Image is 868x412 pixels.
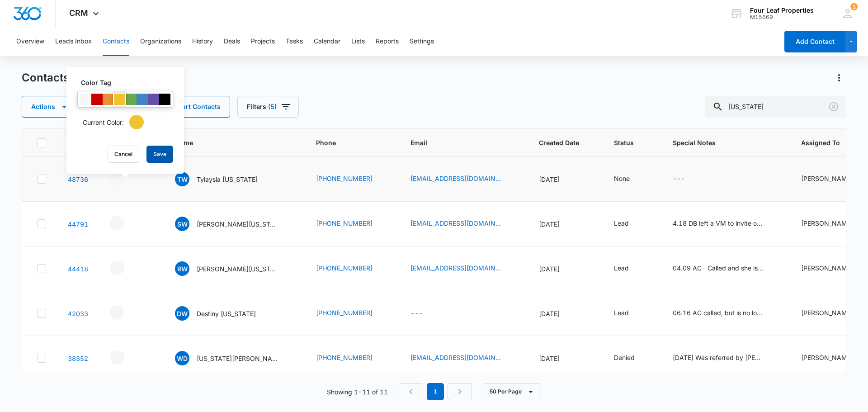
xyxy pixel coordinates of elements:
[316,308,389,319] div: Phone - (318) 761-0641 - Select to Edit Field
[316,308,373,317] a: [PHONE_NUMBER]
[22,96,77,118] button: Actions
[614,138,638,147] span: Status
[801,174,853,183] div: [PERSON_NAME]
[784,31,845,52] button: Add Contact
[175,217,294,231] div: Name - Sonja Washington - Select to Edit Field
[110,305,141,320] div: - - Select to Edit Field
[22,71,69,85] h1: Contacts
[539,138,579,147] span: Created Date
[614,174,646,185] div: Status - None - Select to Edit Field
[16,27,44,56] button: Overview
[316,218,373,228] a: [PHONE_NUMBER]
[614,218,645,229] div: Status - Lead - Select to Edit Field
[91,94,103,105] div: #CC0000
[110,171,141,185] div: - - Select to Edit Field
[539,354,592,363] div: [DATE]
[316,263,373,273] a: [PHONE_NUMBER]
[410,138,504,147] span: Email
[192,27,213,56] button: History
[673,174,685,185] div: ---
[673,218,779,229] div: Special Notes - 4.18 DB left a VM to invite out to FM - Select to Edit Field
[148,96,230,118] button: Import Contacts
[110,260,141,275] div: - - Select to Edit Field
[316,174,373,183] a: [PHONE_NUMBER]
[148,94,159,105] div: #674ea7
[539,309,592,318] div: [DATE]
[850,3,858,10] span: 1
[850,3,858,10] div: notifications count
[539,219,592,229] div: [DATE]
[197,175,258,184] p: Tylaysia [US_STATE]
[614,263,645,274] div: Status - Lead - Select to Edit Field
[673,218,763,228] div: 4.18 DB left a VM to invite out to FM
[175,261,189,276] span: RW
[68,265,88,273] a: Navigate to contact details page for Ruby Washington
[614,263,629,273] div: Lead
[410,308,439,319] div: Email - - Select to Edit Field
[175,217,189,231] span: SW
[410,353,517,364] div: Email - deontraer@icloud.com - Select to Edit Field
[316,353,373,362] a: [PHONE_NUMBER]
[80,94,91,105] div: #F6F6F6
[110,350,141,365] div: - - Select to Edit Field
[399,383,472,400] nav: Pagination
[351,27,365,56] button: Lists
[832,71,846,85] button: Actions
[327,387,388,397] p: Showing 1-11 of 11
[237,96,299,118] button: Filters
[673,263,779,274] div: Special Notes - 04.09 AC- Called and she is moving to Texas at the end of the month. Once she rel...
[68,355,88,362] a: Navigate to contact details page for Washington Deon Tray Reed
[68,175,88,183] a: Navigate to contact details page for Tylaysia Washington
[175,306,189,321] span: DW
[125,94,137,105] div: #6aa84f
[140,27,181,56] button: Organizations
[69,8,88,18] span: CRM
[316,138,376,147] span: Phone
[750,14,814,20] div: account id
[705,96,846,118] input: Search Contacts
[224,27,240,56] button: Deals
[197,309,256,318] p: Destiny [US_STATE]
[197,264,278,274] p: [PERSON_NAME][US_STATE]
[410,263,517,274] div: Email - arleneyancy0@gmail.com - Select to Edit Field
[539,264,592,274] div: [DATE]
[410,174,517,185] div: Email - tylaysiawashington1@gmail.com - Select to Edit Field
[251,27,275,56] button: Projects
[410,174,501,183] a: [EMAIL_ADDRESS][DOMAIN_NAME]
[673,308,763,317] div: 06.16 AC called, but is no longer interested. [DATE] Prospect missed her tour reached out to her ...
[614,353,651,364] div: Status - Denied - Select to Edit Field
[268,104,277,110] span: (5)
[539,175,592,184] div: [DATE]
[316,263,389,274] div: Phone - (219) 928-8438 - Select to Edit Field
[410,308,423,319] div: ---
[410,263,501,273] a: [EMAIL_ADDRESS][DOMAIN_NAME]
[673,174,701,185] div: Special Notes - - Select to Edit Field
[68,310,88,317] a: Navigate to contact details page for Destiny Washington
[108,146,139,163] button: Cancel
[175,351,189,365] span: WD
[175,172,189,186] span: TW
[410,218,517,229] div: Email - sgwashington2012@gmail.com - Select to Edit Field
[314,27,340,56] button: Calendar
[103,27,129,56] button: Contacts
[175,172,274,186] div: Name - Tylaysia Washington - Select to Edit Field
[614,353,635,362] div: Denied
[750,7,814,14] div: account name
[316,174,389,185] div: Phone - (516) 924-6866 - Select to Edit Field
[673,263,763,273] div: 04.09 AC- Called and she is moving to [US_STATE] at the end of the month. Once she relocates she ...
[316,218,389,229] div: Phone - (435) 868-1245 - Select to Edit Field
[286,27,303,56] button: Tasks
[197,354,278,363] p: [US_STATE][PERSON_NAME] [PERSON_NAME]
[410,218,501,228] a: [EMAIL_ADDRESS][DOMAIN_NAME]
[83,118,124,127] p: Current Color:
[673,353,779,364] div: Special Notes - 7.19.24 Was referred by Aaron Snowden - Select to Edit Field
[614,308,645,319] div: Status - Lead - Select to Edit Field
[175,351,294,365] div: Name - Washington Deon Tray Reed - Select to Edit Field
[614,308,629,317] div: Lead
[410,27,434,56] button: Settings
[673,353,763,362] div: [DATE] Was referred by [PERSON_NAME]
[68,220,88,228] a: Navigate to contact details page for Sonja Washington
[316,353,389,364] div: Phone - (903) 649-1933 - Select to Edit Field
[673,138,766,147] span: Special Notes
[55,27,92,56] button: Leads Inbox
